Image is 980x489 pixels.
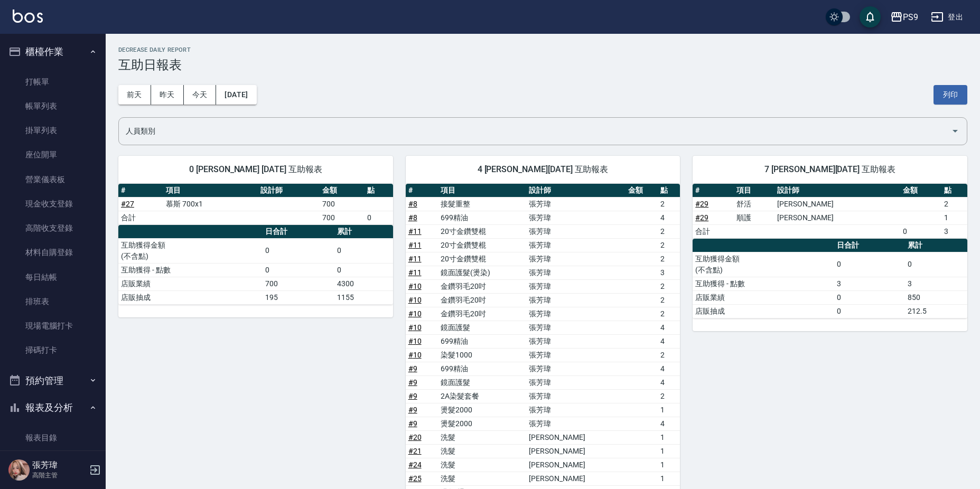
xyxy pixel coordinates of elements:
[526,472,626,485] td: [PERSON_NAME]
[658,307,680,321] td: 2
[263,225,335,239] th: 日合計
[658,197,680,211] td: 2
[934,85,967,105] button: 列印
[526,444,626,458] td: [PERSON_NAME]
[526,430,626,444] td: [PERSON_NAME]
[408,419,417,428] a: #9
[258,184,320,198] th: 設計師
[408,447,422,455] a: #21
[658,252,680,266] td: 2
[408,406,417,414] a: #9
[774,197,900,211] td: [PERSON_NAME]
[263,263,335,277] td: 0
[526,307,626,321] td: 張芳瑋
[886,6,922,28] button: PS9
[927,7,967,27] button: 登出
[526,389,626,403] td: 張芳瑋
[408,337,422,345] a: #10
[941,197,967,211] td: 2
[4,167,101,192] a: 營業儀表板
[658,403,680,417] td: 1
[905,239,967,252] th: 累計
[526,197,626,211] td: 張芳瑋
[695,200,708,208] a: #29
[216,85,256,105] button: [DATE]
[8,459,30,481] img: Person
[905,252,967,277] td: 0
[118,277,263,290] td: 店販業績
[408,241,422,249] a: #11
[695,213,708,222] a: #29
[526,293,626,307] td: 張芳瑋
[4,38,101,65] button: 櫃檯作業
[658,266,680,279] td: 3
[526,252,626,266] td: 張芳瑋
[658,321,680,334] td: 4
[408,309,422,318] a: #10
[438,224,526,238] td: 20寸金鑽雙棍
[526,266,626,279] td: 張芳瑋
[438,375,526,389] td: 鏡面護髮
[334,263,393,277] td: 0
[118,46,967,53] h2: Decrease Daily Report
[131,164,380,175] span: 0 [PERSON_NAME] [DATE] 互助報表
[658,334,680,348] td: 4
[734,211,775,224] td: 順護
[408,213,417,222] a: #8
[4,265,101,289] a: 每日結帳
[905,277,967,290] td: 3
[693,290,834,304] td: 店販業績
[418,164,668,175] span: 4 [PERSON_NAME][DATE] 互助報表
[526,417,626,430] td: 張芳瑋
[334,277,393,290] td: 4300
[526,362,626,375] td: 張芳瑋
[941,184,967,198] th: 點
[408,255,422,263] a: #11
[658,458,680,472] td: 1
[658,224,680,238] td: 2
[365,211,393,224] td: 0
[263,277,335,290] td: 700
[438,321,526,334] td: 鏡面護髮
[408,323,422,332] a: #10
[118,225,393,305] table: a dense table
[32,471,86,480] p: 高階主管
[118,184,393,225] table: a dense table
[438,279,526,293] td: 金鑽羽毛20吋
[408,227,422,236] a: #11
[163,184,258,198] th: 項目
[438,472,526,485] td: 洗髮
[32,460,86,471] h5: 張芳瑋
[705,164,955,175] span: 7 [PERSON_NAME][DATE] 互助報表
[4,240,101,265] a: 材料自購登錄
[900,224,941,238] td: 0
[834,290,905,304] td: 0
[438,403,526,417] td: 燙髮2000
[408,474,422,483] a: #25
[693,224,734,238] td: 合計
[320,184,365,198] th: 金額
[526,458,626,472] td: [PERSON_NAME]
[408,460,422,469] a: #24
[526,321,626,334] td: 張芳瑋
[118,184,163,198] th: #
[658,238,680,252] td: 2
[693,304,834,318] td: 店販抽成
[118,238,263,263] td: 互助獲得金額 (不含點)
[4,216,101,240] a: 高階收支登錄
[263,290,335,304] td: 195
[526,279,626,293] td: 張芳瑋
[941,211,967,224] td: 1
[408,268,422,277] a: #11
[905,304,967,318] td: 212.5
[526,348,626,362] td: 張芳瑋
[151,85,184,105] button: 昨天
[900,184,941,198] th: 金額
[860,6,881,27] button: save
[438,417,526,430] td: 燙髮2000
[526,403,626,417] td: 張芳瑋
[526,238,626,252] td: 張芳瑋
[438,184,526,198] th: 項目
[693,184,734,198] th: #
[184,85,217,105] button: 今天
